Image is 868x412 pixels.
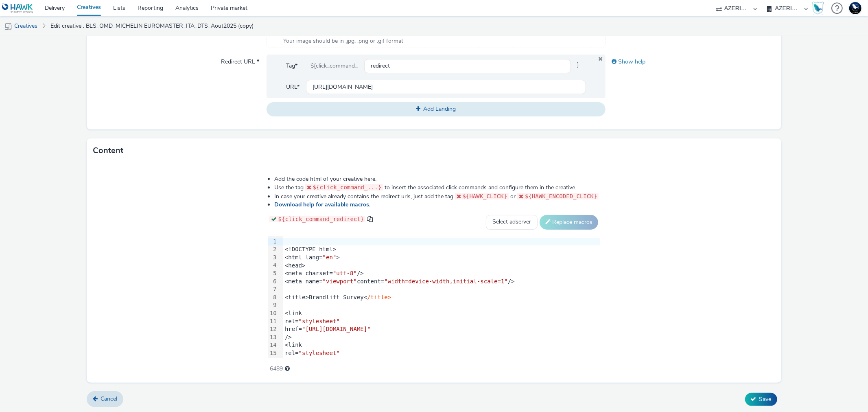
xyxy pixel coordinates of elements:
[268,349,278,357] div: 15
[101,395,117,403] span: Cancel
[463,193,507,199] span: ${HAWK_CLICK}
[282,294,600,302] div: <title>Brandlift Survey<
[423,105,456,113] span: Add Landing
[367,216,373,222] span: copy to clipboard
[268,318,278,326] div: 11
[270,365,283,373] span: 6489
[299,350,340,356] span: "stylesheet"
[268,245,278,254] div: 2
[323,254,337,261] span: "en"
[268,333,278,342] div: 13
[285,365,290,373] div: Maximum recommended length: 3000 characters.
[282,254,600,262] div: <html lang= >
[267,102,605,116] button: Add Landing
[278,216,364,222] span: ${click_command_redirect}
[282,309,600,318] div: <link
[268,341,278,349] div: 14
[268,285,278,294] div: 7
[2,3,33,13] img: undefined Logo
[268,270,278,278] div: 5
[304,59,364,73] div: ${click_command_
[87,391,123,407] a: Cancel
[268,238,278,246] div: 1
[268,309,278,318] div: 10
[282,333,600,342] div: />
[274,201,374,208] a: Download help for available macros.
[571,59,586,73] span: }
[4,22,12,31] img: mobile
[384,278,507,285] span: "width=device-width,initial-scale=1"
[218,55,262,66] label: Redirect URL *
[46,16,258,36] a: Edit creative : BLS_OMD_MICHELIN EUROMASTER_ITA_DTS_Aout2025 (copy)
[268,254,278,262] div: 3
[268,301,278,309] div: 9
[268,294,278,302] div: 8
[282,318,600,326] div: rel=
[306,80,586,94] input: url...
[323,278,357,285] span: "viewport"
[274,183,601,192] li: Use the tag to insert the associated click commands and configure them in the creative.
[282,245,600,254] div: <!DOCTYPE html>
[268,357,278,365] div: 16
[759,395,772,403] span: Save
[302,326,371,332] span: "[URL][DOMAIN_NAME]"
[282,270,600,278] div: <meta charset= />
[812,2,824,15] img: Hawk Academy
[367,294,391,300] span: /title>
[812,2,827,15] a: Hawk Academy
[282,341,600,349] div: <link
[606,55,775,69] div: Show help
[274,192,601,201] li: In case your creative already contains the redirect urls, just add the tag or
[525,193,597,199] span: ${HAWK_ENCODED_CLICK}
[282,278,600,286] div: <meta name= content= />
[283,37,403,45] span: Your image should be in .jpg, .png or .gif format
[93,145,123,157] h3: Content
[282,357,600,366] div: href=
[282,325,600,333] div: href=
[333,270,357,276] span: "utf-8"
[849,2,861,14] img: Support Hawk
[299,318,340,324] span: "stylesheet"
[268,261,278,270] div: 4
[274,175,601,183] li: Add the code html of your creative here.
[282,262,600,270] div: <head>
[282,349,600,357] div: rel=
[268,325,278,333] div: 12
[302,358,371,364] span: "[URL][DOMAIN_NAME]"
[268,278,278,286] div: 6
[540,215,598,230] button: Replace macros
[745,393,777,406] button: Save
[313,184,382,191] span: ${click_command_...}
